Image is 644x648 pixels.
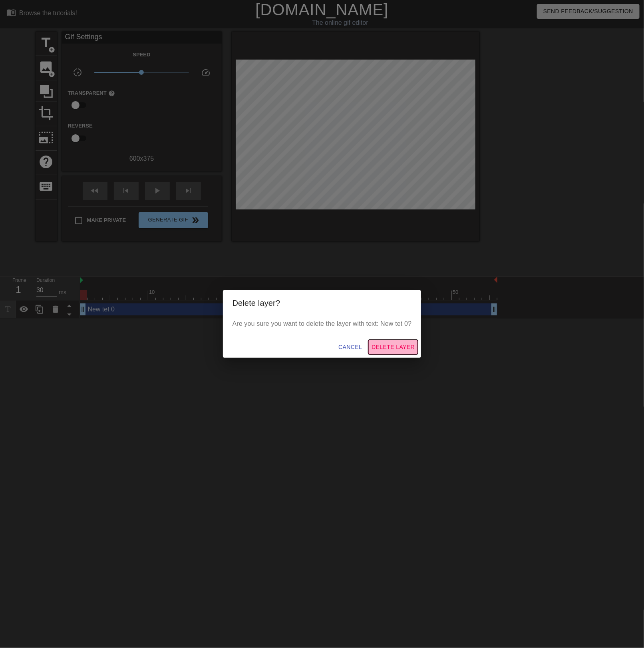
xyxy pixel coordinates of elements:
[368,340,418,355] button: Delete Layer
[233,319,412,329] p: Are you sure you want to delete the layer with text: New tet 0?
[338,342,362,352] span: Cancel
[335,340,365,355] button: Cancel
[233,297,412,309] h2: Delete layer?
[372,342,415,352] span: Delete Layer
